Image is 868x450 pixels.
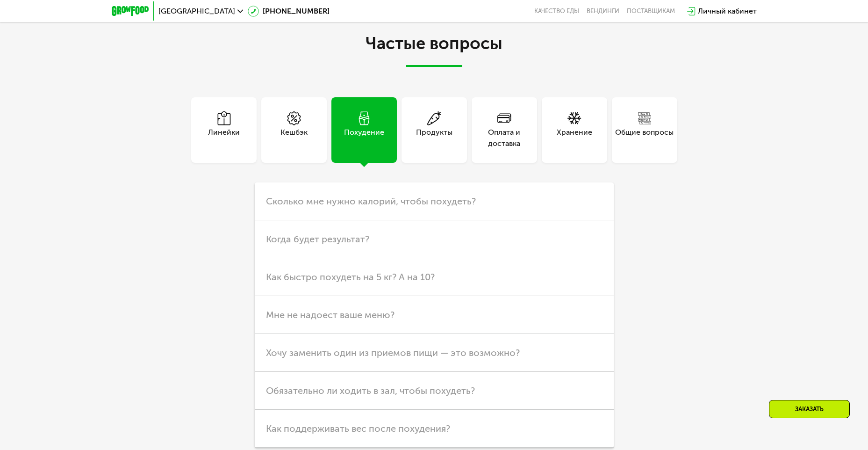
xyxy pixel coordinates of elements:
[344,127,384,149] div: Похудение
[266,233,369,245] span: Когда будет результат?
[627,7,675,15] div: поставщикам
[416,127,452,149] div: Продукты
[557,127,592,149] div: Хранение
[208,127,240,149] div: Линейки
[266,385,475,396] span: Обязательно ли ходить в зал, чтобы похудеть?
[172,34,696,67] h2: Частые вопросы
[280,127,308,149] div: Кешбэк
[534,7,579,15] a: Качество еды
[266,347,520,358] span: Хочу заменить один из приемов пищи — это возможно?
[587,7,619,15] a: Вендинги
[158,7,235,15] span: [GEOGRAPHIC_DATA]
[266,196,476,207] span: Сколько мне нужно калорий, чтобы похудеть?
[266,271,435,283] span: Как быстро похудеть на 5 кг? А на 10?
[266,423,450,434] span: Как поддерживать вес после похудения?
[615,127,674,149] div: Общие вопросы
[769,400,850,418] div: Заказать
[266,309,395,320] span: Мне не надоест ваше меню?
[472,127,537,149] div: Оплата и доставка
[698,6,757,17] div: Личный кабинет
[248,6,330,17] a: [PHONE_NUMBER]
